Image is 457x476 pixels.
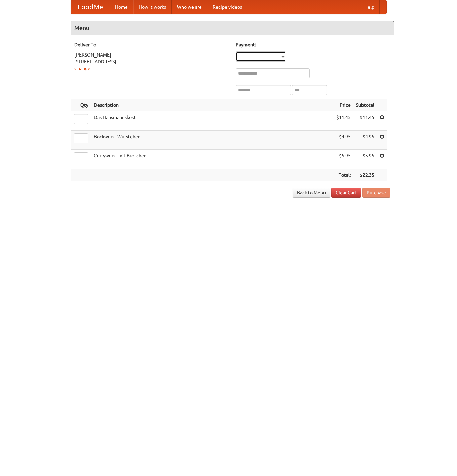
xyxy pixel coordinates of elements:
[207,0,247,14] a: Recipe videos
[331,188,361,198] a: Clear Cart
[334,169,353,181] th: Total:
[172,0,207,14] a: Who we are
[91,99,334,111] th: Description
[236,41,390,48] h5: Payment:
[71,21,394,35] h4: Menu
[334,111,353,131] td: $11.45
[91,111,334,131] td: Das Hausmannskost
[71,99,91,111] th: Qty
[353,131,377,150] td: $4.95
[362,188,390,198] button: Purchase
[74,66,90,71] a: Change
[334,150,353,169] td: $5.95
[353,99,377,111] th: Subtotal
[334,131,353,150] td: $4.95
[293,188,330,198] a: Back to Menu
[74,58,229,65] div: [STREET_ADDRESS]
[353,169,377,181] th: $22.35
[353,111,377,131] td: $11.45
[359,0,380,14] a: Help
[91,150,334,169] td: Currywurst mit Brötchen
[334,99,353,111] th: Price
[353,150,377,169] td: $5.95
[133,0,172,14] a: How it works
[74,51,229,58] div: [PERSON_NAME]
[91,131,334,150] td: Bockwurst Würstchen
[110,0,133,14] a: Home
[71,0,110,14] a: FoodMe
[74,41,229,48] h5: Deliver To:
